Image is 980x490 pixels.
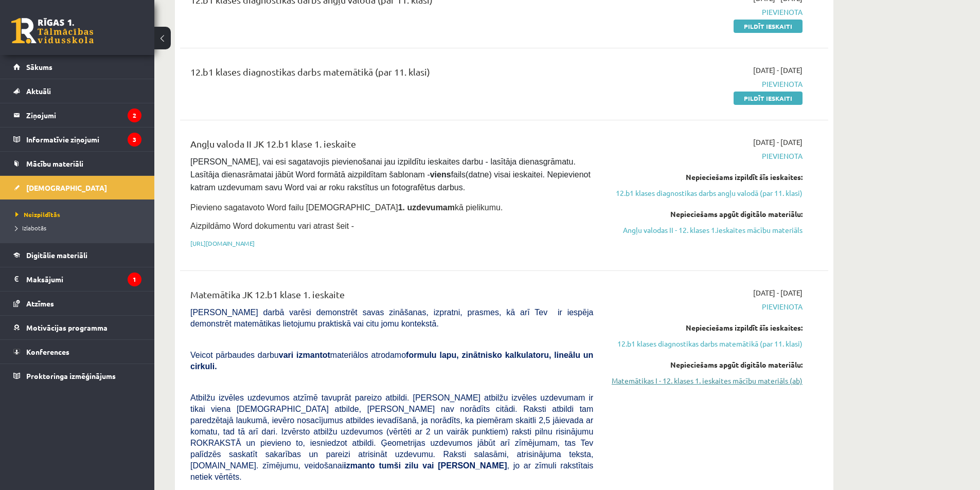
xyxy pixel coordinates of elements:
a: Mācību materiāli [13,152,141,175]
strong: viens [430,170,451,179]
i: 3 [128,133,141,147]
span: Izlabotās [15,224,46,232]
span: Atbilžu izvēles uzdevumos atzīmē tavuprāt pareizo atbildi. [PERSON_NAME] atbilžu izvēles uzdevuma... [190,393,593,481]
b: vari izmantot [279,351,330,359]
span: Pievienota [609,79,803,89]
a: Ziņojumi2 [13,103,141,127]
span: Neizpildītās [15,210,60,219]
a: 12.b1 klases diagnostikas darbs angļu valodā (par 11. klasi) [609,188,803,198]
i: 2 [128,108,141,122]
a: Informatīvie ziņojumi3 [13,128,141,151]
span: Aizpildāmo Word dokumentu vari atrast šeit - [190,222,354,230]
legend: Maksājumi [26,267,141,291]
a: Maksājumi1 [13,267,141,291]
span: Mācību materiāli [26,159,83,168]
span: [PERSON_NAME], vai esi sagatavojis pievienošanai jau izpildītu ieskaites darbu - lasītāja dienasg... [190,157,593,192]
span: Veicot pārbaudes darbu materiālos atrodamo [190,351,593,371]
span: Pievienota [609,7,803,17]
a: Sākums [13,55,141,79]
a: 12.b1 klases diagnostikas darbs matemātikā (par 11. klasi) [609,338,803,349]
span: Konferences [26,347,69,356]
span: [DATE] - [DATE] [753,287,803,298]
div: 12.b1 klases diagnostikas darbs matemātikā (par 11. klasi) [190,65,593,84]
div: Nepieciešams apgūt digitālo materiālu: [609,359,803,370]
a: Atzīmes [13,292,141,315]
span: [DATE] - [DATE] [753,137,803,148]
div: Matemātika JK 12.b1 klase 1. ieskaite [190,287,593,306]
span: Pievienota [609,301,803,312]
a: Motivācijas programma [13,316,141,339]
b: tumši zilu vai [PERSON_NAME] [379,461,507,470]
div: Angļu valoda II JK 12.b1 klase 1. ieskaite [190,137,593,156]
span: Aktuāli [26,86,51,96]
span: [DATE] - [DATE] [753,65,803,76]
span: Sākums [26,62,52,71]
a: Matemātikas I - 12. klases 1. ieskaites mācību materiāls (ab) [609,375,803,386]
a: Digitālie materiāli [13,243,141,267]
span: Digitālie materiāli [26,250,87,260]
legend: Ziņojumi [26,103,141,127]
i: 1 [128,273,141,286]
b: izmanto [344,461,375,470]
a: [URL][DOMAIN_NAME] [190,239,255,247]
a: Pildīt ieskaiti [734,92,803,105]
div: Nepieciešams apgūt digitālo materiālu: [609,209,803,220]
a: Pildīt ieskaiti [734,20,803,33]
div: Nepieciešams izpildīt šīs ieskaites: [609,322,803,333]
b: formulu lapu, zinātnisko kalkulatoru, lineālu un cirkuli. [190,351,593,371]
span: Pievienota [609,151,803,161]
a: Rīgas 1. Tālmācības vidusskola [11,18,94,44]
a: Aktuāli [13,79,141,103]
legend: Informatīvie ziņojumi [26,128,141,151]
span: [PERSON_NAME] darbā varēsi demonstrēt savas zināšanas, izpratni, prasmes, kā arī Tev ir iespēja d... [190,308,593,328]
span: Atzīmes [26,299,54,308]
a: [DEMOGRAPHIC_DATA] [13,176,141,199]
span: Proktoringa izmēģinājums [26,371,116,380]
span: [DEMOGRAPHIC_DATA] [26,183,107,192]
span: Motivācijas programma [26,323,108,332]
a: Konferences [13,340,141,364]
a: Angļu valodas II - 12. klases 1.ieskaites mācību materiāls [609,225,803,235]
strong: 1. uzdevumam [398,203,455,212]
div: Nepieciešams izpildīt šīs ieskaites: [609,172,803,183]
a: Neizpildītās [15,210,144,219]
a: Proktoringa izmēģinājums [13,364,141,388]
a: Izlabotās [15,223,144,232]
span: Pievieno sagatavoto Word failu [DEMOGRAPHIC_DATA] kā pielikumu. [190,203,503,212]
